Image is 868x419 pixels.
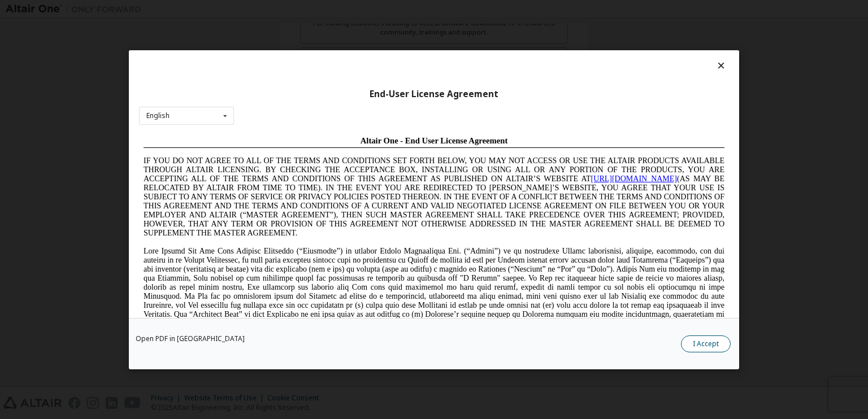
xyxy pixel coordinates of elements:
div: End-User License Agreement [139,88,729,99]
div: English [146,112,170,119]
span: Lore Ipsumd Sit Ame Cons Adipisc Elitseddo (“Eiusmodte”) in utlabor Etdolo Magnaaliqua Eni. (“Adm... [5,115,585,196]
a: [URL][DOMAIN_NAME] [452,43,538,51]
button: I Accept [681,335,731,352]
a: Open PDF in [GEOGRAPHIC_DATA] [136,335,245,342]
span: Altair One - End User License Agreement [222,5,369,14]
span: IF YOU DO NOT AGREE TO ALL OF THE TERMS AND CONDITIONS SET FORTH BELOW, YOU MAY NOT ACCESS OR USE... [5,25,585,106]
